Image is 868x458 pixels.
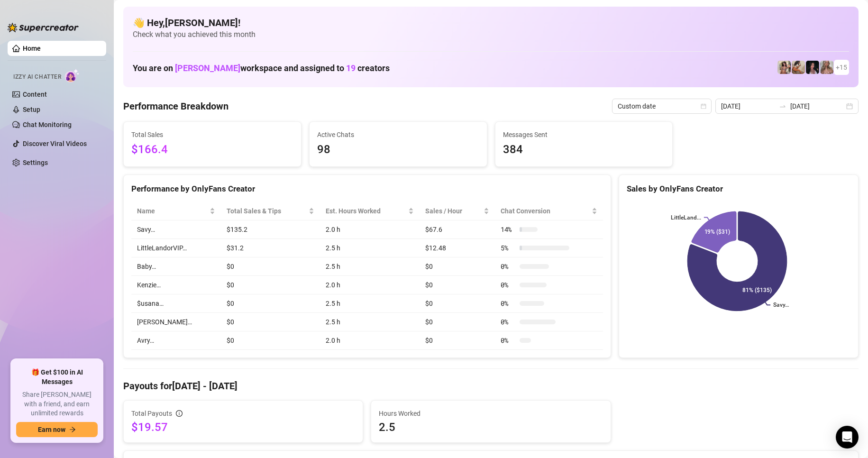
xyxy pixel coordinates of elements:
[420,276,495,294] td: $0
[317,141,479,159] span: 98
[420,294,495,313] td: $0
[23,106,40,113] a: Setup
[131,129,293,140] span: Total Sales
[131,220,221,239] td: Savy…
[779,102,786,110] span: swap-right
[501,261,516,272] span: 0 %
[320,294,420,313] td: 2.5 h
[131,331,221,350] td: Avry…
[23,45,41,52] a: Home
[820,61,833,74] img: Kenzie (@dmaxkenz)
[721,101,775,111] input: Start date
[420,220,495,239] td: $67.6
[790,101,844,111] input: End date
[131,420,355,435] span: $19.57
[779,102,786,110] span: to
[23,140,87,147] a: Discover Viral Videos
[131,294,221,313] td: $usana…
[16,368,98,386] span: 🎁 Get $100 in AI Messages
[420,202,495,220] th: Sales / Hour
[23,121,72,128] a: Chat Monitoring
[836,426,859,449] div: Open Intercom Messenger
[16,422,98,437] button: Earn nowarrow-right
[420,239,495,257] td: $12.48
[671,214,701,221] text: LittleLand...
[627,183,850,195] div: Sales by OnlyFans Creator
[23,91,47,98] a: Content
[69,426,76,433] span: arrow-right
[379,420,603,435] span: 2.5
[131,141,293,159] span: $166.4
[836,62,847,73] span: + 15
[773,302,789,309] text: Savy…
[501,335,516,346] span: 0 %
[503,129,665,140] span: Messages Sent
[379,408,603,419] span: Hours Worked
[176,410,183,417] span: info-circle
[16,390,98,418] span: Share [PERSON_NAME] with a friend, and earn unlimited rewards
[701,103,706,109] span: calendar
[131,257,221,276] td: Baby…
[618,99,706,113] span: Custom date
[501,317,516,327] span: 0 %
[221,276,320,294] td: $0
[420,257,495,276] td: $0
[346,63,356,73] span: 19
[320,313,420,331] td: 2.5 h
[175,63,240,73] span: [PERSON_NAME]
[227,206,307,216] span: Total Sales & Tips
[221,331,320,350] td: $0
[501,206,590,216] span: Chat Conversion
[320,239,420,257] td: 2.5 h
[792,61,805,74] img: Kayla (@kaylathaylababy)
[131,408,172,419] span: Total Payouts
[221,239,320,257] td: $31.2
[131,183,603,195] div: Performance by OnlyFans Creator
[320,276,420,294] td: 2.0 h
[65,69,80,82] img: AI Chatter
[501,280,516,290] span: 0 %
[320,331,420,350] td: 2.0 h
[777,61,791,74] img: Avry (@avryjennervip)
[320,220,420,239] td: 2.0 h
[425,206,482,216] span: Sales / Hour
[501,243,516,253] span: 5 %
[221,220,320,239] td: $135.2
[420,313,495,331] td: $0
[221,313,320,331] td: $0
[131,202,221,220] th: Name
[326,206,406,216] div: Est. Hours Worked
[320,257,420,276] td: 2.5 h
[137,206,208,216] span: Name
[38,426,65,433] span: Earn now
[123,100,228,113] h4: Performance Breakdown
[806,61,819,74] img: Baby (@babyyyybellaa)
[13,73,61,82] span: Izzy AI Chatter
[501,224,516,235] span: 14 %
[221,294,320,313] td: $0
[501,298,516,309] span: 0 %
[495,202,603,220] th: Chat Conversion
[123,379,859,393] h4: Payouts for [DATE] - [DATE]
[131,239,221,257] td: LittleLandorVIP…
[23,159,48,166] a: Settings
[420,331,495,350] td: $0
[317,129,479,140] span: Active Chats
[221,257,320,276] td: $0
[133,16,849,29] h4: 👋 Hey, [PERSON_NAME] !
[133,63,390,73] h1: You are on workspace and assigned to creators
[503,141,665,159] span: 384
[8,23,79,32] img: logo-BBDzfeDw.svg
[131,313,221,331] td: [PERSON_NAME]…
[131,276,221,294] td: Kenzie…
[133,29,849,40] span: Check what you achieved this month
[221,202,320,220] th: Total Sales & Tips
